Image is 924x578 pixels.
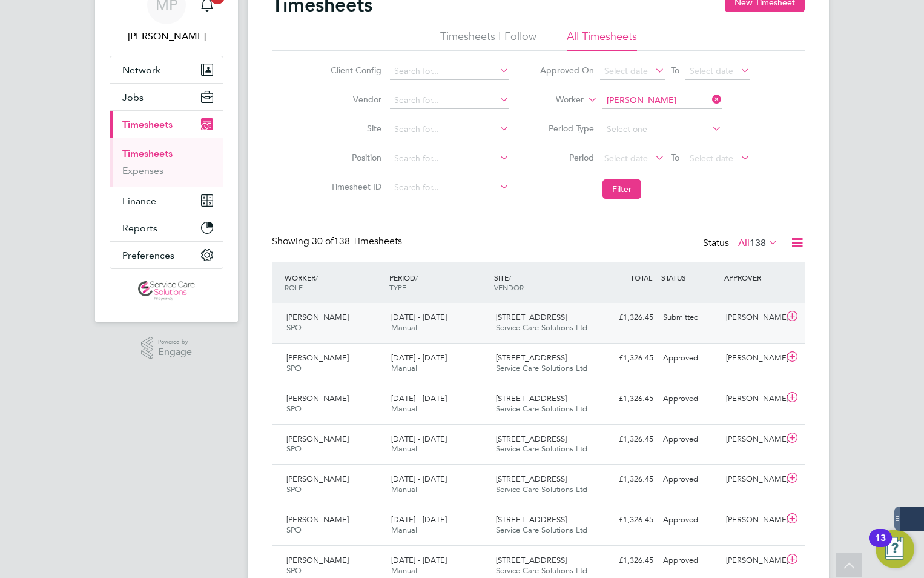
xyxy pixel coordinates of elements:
[122,91,144,103] span: Jobs
[286,525,302,535] span: SPO
[327,152,381,163] label: Position
[391,363,417,373] span: Manual
[415,273,418,282] span: /
[721,267,784,288] div: APPROVER
[658,389,721,409] div: Approved
[721,470,784,490] div: [PERSON_NAME]
[389,282,406,292] span: TYPE
[667,62,683,78] span: To
[110,242,223,268] button: Preferences
[496,565,587,576] span: Service Care Solutions Ltd
[496,525,587,535] span: Service Care Solutions Ltd
[110,214,223,241] button: Reports
[158,347,192,357] span: Engage
[595,389,658,409] div: £1,326.45
[312,235,334,247] span: 30 of
[496,312,567,322] span: [STREET_ADDRESS]
[391,434,447,444] span: [DATE] - [DATE]
[496,474,567,484] span: [STREET_ADDRESS]
[327,123,381,134] label: Site
[496,353,567,363] span: [STREET_ADDRESS]
[122,64,160,76] span: Network
[738,237,778,249] label: All
[876,530,914,568] button: Open Resource Center, 13 new notifications
[327,181,381,192] label: Timesheet ID
[286,555,349,565] span: [PERSON_NAME]
[391,555,447,565] span: [DATE] - [DATE]
[286,353,349,363] span: [PERSON_NAME]
[667,150,683,165] span: To
[158,337,192,347] span: Powered by
[496,393,567,404] span: [STREET_ADDRESS]
[110,56,223,83] button: Network
[122,148,173,159] a: Timesheets
[141,337,193,360] a: Powered byEngage
[658,348,721,368] div: Approved
[391,322,417,333] span: Manual
[721,430,784,450] div: [PERSON_NAME]
[391,404,417,414] span: Manual
[391,353,447,363] span: [DATE] - [DATE]
[286,565,302,576] span: SPO
[391,443,417,454] span: Manual
[138,281,195,301] img: servicecare-logo-retina.png
[391,525,417,535] span: Manual
[315,273,318,282] span: /
[595,430,658,450] div: £1,326.45
[750,237,766,249] span: 138
[529,94,584,106] label: Worker
[286,404,302,414] span: SPO
[327,65,381,76] label: Client Config
[110,29,223,44] span: Michael Potts
[540,123,594,134] label: Period Type
[658,510,721,530] div: Approved
[286,363,302,373] span: SPO
[604,153,648,164] span: Select date
[721,510,784,530] div: [PERSON_NAME]
[286,474,349,484] span: [PERSON_NAME]
[496,514,567,525] span: [STREET_ADDRESS]
[312,235,402,247] span: 138 Timesheets
[110,111,223,138] button: Timesheets
[658,551,721,571] div: Approved
[604,65,648,76] span: Select date
[122,222,157,234] span: Reports
[567,29,637,51] li: All Timesheets
[110,281,223,301] a: Go to home page
[658,308,721,328] div: Submitted
[690,153,733,164] span: Select date
[390,121,509,138] input: Search for...
[658,267,721,288] div: STATUS
[721,348,784,368] div: [PERSON_NAME]
[286,484,302,494] span: SPO
[595,470,658,490] div: £1,326.45
[286,393,349,404] span: [PERSON_NAME]
[595,510,658,530] div: £1,326.45
[390,92,509,109] input: Search for...
[690,65,733,76] span: Select date
[509,273,511,282] span: /
[721,308,784,328] div: [PERSON_NAME]
[875,538,886,554] div: 13
[391,312,447,322] span: [DATE] - [DATE]
[496,404,587,414] span: Service Care Solutions Ltd
[491,267,596,298] div: SITE
[110,84,223,110] button: Jobs
[286,312,349,322] span: [PERSON_NAME]
[496,443,587,454] span: Service Care Solutions Ltd
[494,282,524,292] span: VENDOR
[391,393,447,404] span: [DATE] - [DATE]
[122,195,156,207] span: Finance
[440,29,536,51] li: Timesheets I Follow
[286,443,302,454] span: SPO
[721,389,784,409] div: [PERSON_NAME]
[602,179,641,199] button: Filter
[390,150,509,167] input: Search for...
[391,484,417,494] span: Manual
[286,322,302,333] span: SPO
[286,434,349,444] span: [PERSON_NAME]
[386,267,491,298] div: PERIOD
[122,119,173,130] span: Timesheets
[496,363,587,373] span: Service Care Solutions Ltd
[391,474,447,484] span: [DATE] - [DATE]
